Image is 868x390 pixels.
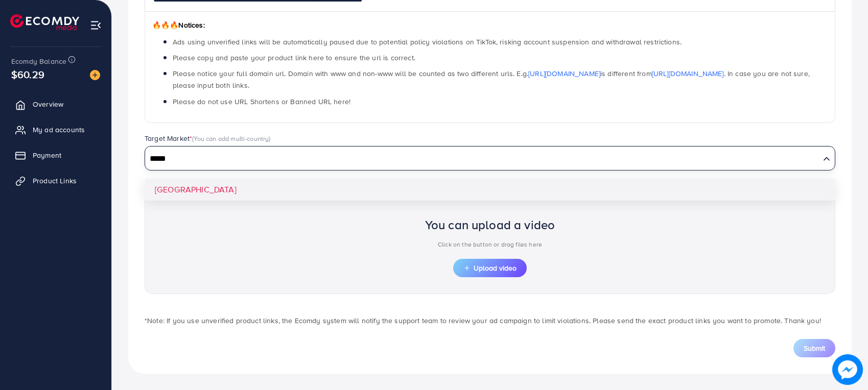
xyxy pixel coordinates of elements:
span: Submit [804,343,825,353]
span: Please copy and paste your product link here to ensure the url is correct. [173,53,415,63]
div: Search for option [145,146,835,170]
p: Click on the button or drag files here [425,238,555,251]
span: 🔥🔥🔥 [152,20,178,30]
a: Payment [8,145,104,165]
input: Search for option [146,151,819,167]
span: (You can add multi-country) [192,134,270,143]
img: logo [10,14,79,30]
img: image [90,70,100,80]
span: My ad accounts [33,125,85,135]
span: Ads using unverified links will be automatically paused due to potential policy violations on Tik... [173,37,682,47]
span: Ecomdy Balance [11,56,66,66]
span: Product Links [33,176,77,186]
span: Notices: [152,20,205,30]
span: Overview [33,99,63,109]
span: Payment [33,150,61,160]
span: Please do not use URL Shortens or Banned URL here! [173,96,350,107]
a: [URL][DOMAIN_NAME] [652,68,724,79]
span: Please notice your full domain url. Domain with www and non-www will be counted as two different ... [173,68,810,90]
a: [URL][DOMAIN_NAME] [528,68,600,79]
a: Product Links [8,170,104,191]
span: Upload video [463,264,517,272]
label: Target Market [145,133,271,143]
button: Submit [793,339,835,357]
a: My ad accounts [8,119,104,140]
li: [GEOGRAPHIC_DATA] [145,179,835,201]
h2: You can upload a video [425,217,555,232]
a: Overview [8,94,104,114]
span: $60.29 [10,60,46,89]
img: menu [90,19,102,31]
p: *Note: If you use unverified product links, the Ecomdy system will notify the support team to rev... [145,314,835,327]
img: image [833,355,863,385]
button: Upload video [453,259,527,277]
